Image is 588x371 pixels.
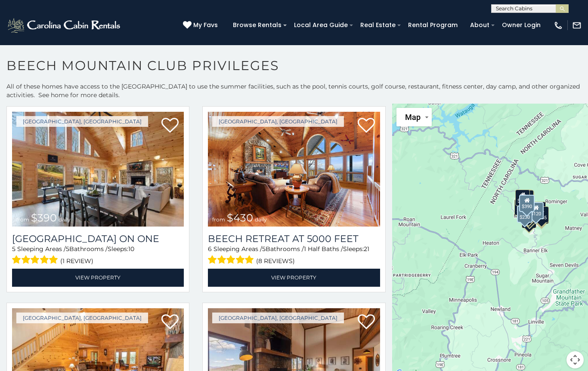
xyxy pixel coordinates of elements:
span: (8 reviews) [256,255,295,267]
span: daily [255,216,267,223]
a: Beech Retreat at 5000 Feet from $430 daily [208,112,380,227]
img: Fairway Lodge On One [12,112,184,227]
span: from [16,216,29,223]
a: [GEOGRAPHIC_DATA], [GEOGRAPHIC_DATA] [16,116,148,127]
a: My Favs [183,21,220,30]
a: Local Area Guide [290,18,352,32]
div: $120 [529,202,544,219]
div: $150 [516,190,530,206]
a: [GEOGRAPHIC_DATA], [GEOGRAPHIC_DATA] [212,116,344,127]
span: Map [405,113,421,122]
span: 5 [66,245,69,253]
a: [GEOGRAPHIC_DATA], [GEOGRAPHIC_DATA] [212,313,344,323]
a: [GEOGRAPHIC_DATA] On One [12,233,184,245]
a: Add to favorites [358,313,375,331]
a: Fairway Lodge On One from $390 daily [12,112,184,227]
span: My Favs [193,21,218,30]
div: $425 [514,199,529,215]
span: $390 [31,212,57,224]
a: Rental Program [404,18,462,32]
a: Add to favorites [161,313,179,331]
span: 10 [128,245,134,253]
span: daily [59,216,71,223]
span: 5 [12,245,15,253]
div: Sleeping Areas / Bathrooms / Sleeps: [208,245,380,267]
span: 6 [208,245,212,253]
div: Sleeping Areas / Bathrooms / Sleeps: [12,245,184,267]
a: Add to favorites [358,117,375,135]
img: phone-regular-white.png [554,21,563,30]
div: $390 [520,195,535,212]
a: Real Estate [356,18,400,32]
button: Map camera controls [566,351,584,368]
h3: Fairway Lodge On One [12,233,184,245]
a: Browse Rentals [229,18,286,32]
a: About [466,18,494,32]
span: 5 [262,245,266,253]
img: mail-regular-white.png [572,21,582,30]
div: $230 [517,205,532,223]
a: Beech Retreat at 5000 Feet [208,233,380,245]
button: Change map style [396,108,432,126]
a: View Property [208,269,380,286]
img: White-1-2.png [6,17,123,34]
span: $430 [227,212,253,224]
span: (1 review) [60,255,93,267]
span: 1 Half Baths / [304,245,343,253]
span: from [212,216,225,223]
img: Beech Retreat at 5000 Feet [208,112,380,227]
a: Add to favorites [161,117,179,135]
span: 21 [364,245,369,253]
a: View Property [12,269,184,286]
a: [GEOGRAPHIC_DATA], [GEOGRAPHIC_DATA] [16,313,148,323]
a: Owner Login [498,18,545,32]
